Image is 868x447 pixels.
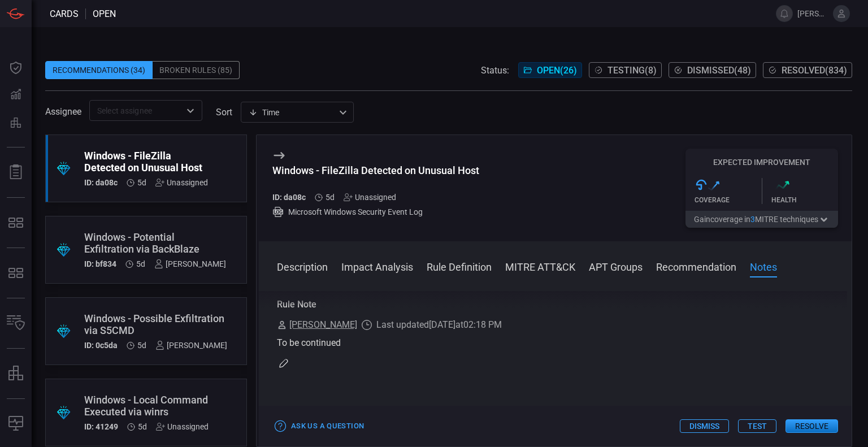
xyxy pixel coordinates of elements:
span: Sep 14, 2025 5:16 AM [137,178,146,187]
div: Windows - Possible Exfiltration via S5CMD [84,313,227,336]
h5: ID: 41249 [84,422,118,431]
button: Impact Analysis [341,259,413,273]
span: Sep 14, 2025 5:16 AM [136,259,145,268]
div: Health [771,196,839,204]
div: [PERSON_NAME] [154,259,226,268]
button: Reports [2,159,29,186]
span: [PERSON_NAME] [289,318,357,332]
h5: Expected Improvement [685,158,838,167]
button: MITRE ATT&CK [505,259,575,273]
span: Open ( 26 ) [537,65,577,76]
div: Time [249,107,336,118]
h5: ID: bf834 [84,259,116,268]
div: Windows - FileZilla Detected on Unusual Host [84,150,208,173]
div: Unassigned [344,193,396,202]
button: Notes [750,259,777,273]
button: Testing(8) [589,62,662,78]
span: Cards [50,8,79,19]
span: Testing ( 8 ) [607,65,657,76]
button: Test [738,419,776,433]
button: Description [277,259,328,273]
span: Last updated [DATE] at 02:18 PM [376,318,502,332]
span: Resolved ( 834 ) [782,65,847,76]
button: assets [2,360,29,387]
button: Dismiss [680,419,729,433]
span: [PERSON_NAME].[PERSON_NAME] [797,9,828,18]
div: [PERSON_NAME] [155,341,227,350]
button: Open(26) [518,62,582,78]
label: sort [216,107,232,118]
span: Assignee [45,106,81,117]
button: APT Groups [589,259,643,273]
button: Detections [2,81,29,109]
button: MITRE - Detection Posture [2,259,29,287]
span: Status: [481,65,509,76]
div: Coverage [695,196,762,204]
button: Ask Us a Question [272,418,367,435]
div: Microsoft Windows Security Event Log [272,206,479,218]
button: Inventory [2,310,29,337]
span: Sep 14, 2025 5:16 AM [325,193,335,202]
button: Gaincoverage in3MITRE techniques [685,211,838,228]
button: Rule Definition [427,259,492,273]
h5: ID: 0c5da [84,341,118,350]
button: Compliance Monitoring [2,410,29,437]
button: Dashboard [2,54,29,81]
h5: ID: da08c [272,193,306,202]
div: Broken Rules (85) [153,61,240,79]
button: Recommendation [656,259,736,273]
button: Resolved(834) [763,62,852,78]
button: Dismissed(48) [669,62,756,78]
input: Select assignee [93,103,180,118]
div: Windows - FileZilla Detected on Unusual Host [272,164,479,176]
button: Preventions [2,109,29,136]
span: Dismissed ( 48 ) [687,65,751,76]
div: Windows - Potential Exfiltration via BackBlaze [84,231,226,255]
span: 3 [750,215,755,224]
button: MITRE - Exposures [2,209,29,236]
button: Open [183,103,198,119]
button: Resolve [785,419,838,433]
span: Sep 14, 2025 5:16 AM [137,341,146,350]
div: Unassigned [155,178,208,187]
div: Unassigned [156,422,209,431]
span: Sep 14, 2025 5:16 AM [138,422,147,431]
h5: ID: da08c [84,178,118,187]
div: Recommendations (34) [45,61,153,79]
div: To be continued [277,336,834,350]
span: open [93,8,116,19]
div: Windows - Local Command Executed via winrs [84,394,209,418]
